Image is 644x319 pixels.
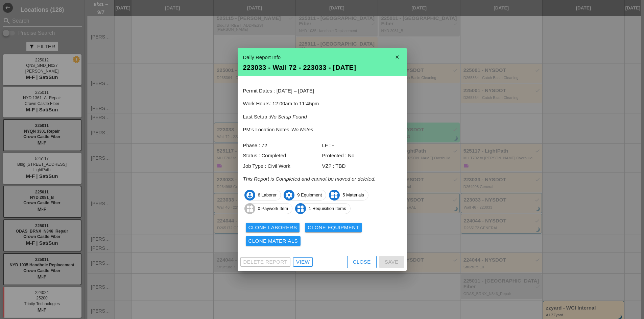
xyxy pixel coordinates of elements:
[243,126,401,134] p: PM's Location Notes :
[329,190,368,201] span: 5 Materials
[244,190,255,201] i: account_circle
[295,203,306,214] i: widgets
[246,236,301,246] button: Clone Materials
[296,258,310,266] div: View
[243,162,322,170] div: Job Type : Civil Work
[244,203,255,214] i: widgets
[248,237,298,245] div: Clone Materials
[243,100,401,108] p: Work Hours: 12:00am to 11:45pm
[295,203,350,214] span: 1 Requisition Items
[243,142,322,150] div: Phase : 72
[322,162,401,170] div: VZ? : TBD
[347,256,377,268] button: Close
[329,190,340,201] i: widgets
[292,127,313,132] i: No Notes
[322,152,401,160] div: Protected : No
[245,190,281,201] span: 6 Laborer
[243,113,401,121] p: Last Setup :
[322,142,401,150] div: LF : -
[284,190,294,201] i: settings
[243,87,401,95] p: Permit Dates : [DATE] – [DATE]
[353,258,371,266] div: Close
[246,223,300,232] button: Clone Laborers
[243,152,322,160] div: Status : Completed
[390,50,404,64] i: close
[243,176,376,182] i: This Report is Completed and cannot be moved or deleted.
[248,224,297,232] div: Clone Laborers
[308,224,359,232] div: Clone Equipment
[243,64,401,71] div: 223033 - Wall 72 - 223033 - [DATE]
[293,257,313,267] a: View
[243,54,401,61] div: Daily Report Info
[270,114,307,119] i: No Setup Found
[305,223,362,232] button: Clone Equipment
[284,190,326,201] span: 9 Equipment
[245,203,292,214] span: 0 Paywork Item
